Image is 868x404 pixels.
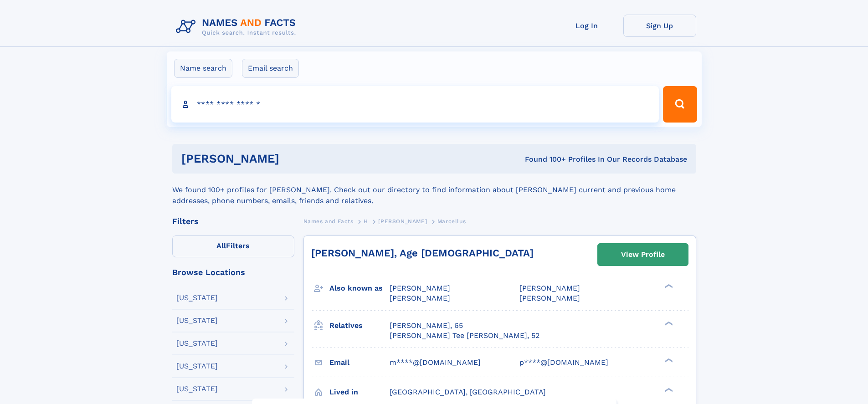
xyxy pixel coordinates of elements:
span: All [216,241,226,250]
h1: [PERSON_NAME] [181,153,402,164]
label: Filters [172,235,294,257]
h3: Relatives [329,318,390,333]
h3: Email [329,355,390,370]
a: View Profile [598,244,688,266]
span: [PERSON_NAME] [378,218,427,225]
div: View Profile [621,244,665,265]
div: [US_STATE] [176,340,218,347]
span: Marcellus [437,218,466,225]
span: [PERSON_NAME] [519,284,580,292]
div: ❯ [663,320,673,326]
a: Names and Facts [303,215,354,227]
div: Browse Locations [172,268,294,276]
div: [US_STATE] [176,294,218,302]
span: [PERSON_NAME] [519,294,580,302]
span: [PERSON_NAME] [390,284,450,292]
h3: Also known as [329,281,390,296]
div: ❯ [663,283,673,289]
h3: Lived in [329,384,390,400]
div: [US_STATE] [176,363,218,370]
img: Logo Names and Facts [172,15,303,39]
span: [GEOGRAPHIC_DATA], [GEOGRAPHIC_DATA] [390,388,546,396]
button: Search Button [663,86,697,123]
div: Found 100+ Profiles In Our Records Database [402,154,687,164]
label: Name search [174,59,232,78]
span: H [364,218,368,225]
a: [PERSON_NAME], 65 [390,321,463,331]
label: Email search [242,59,299,78]
div: ❯ [663,357,673,363]
div: Filters [172,217,294,225]
a: H [364,215,368,227]
a: [PERSON_NAME] [378,215,427,227]
a: Sign Up [623,15,696,37]
div: ❯ [663,387,673,393]
a: Log In [550,15,623,37]
div: We found 100+ profiles for [PERSON_NAME]. Check out our directory to find information about [PERS... [172,174,696,206]
input: search input [171,86,659,123]
div: [US_STATE] [176,317,218,324]
a: [PERSON_NAME] Tee [PERSON_NAME], 52 [390,331,539,341]
div: [US_STATE] [176,385,218,393]
a: [PERSON_NAME], Age [DEMOGRAPHIC_DATA] [311,247,534,259]
span: [PERSON_NAME] [390,294,450,302]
